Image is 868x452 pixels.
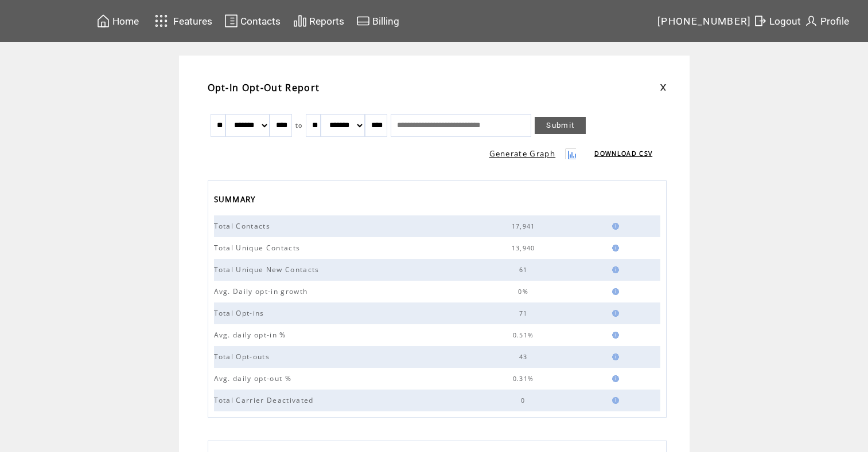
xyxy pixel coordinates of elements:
span: Billing [372,15,399,27]
img: help.gif [609,288,619,295]
span: Reports [309,15,344,27]
img: features.svg [151,11,172,30]
span: Logout [769,15,801,27]
a: Features [150,10,215,32]
img: help.gif [609,375,619,382]
a: Contacts [223,12,282,30]
span: Home [112,15,139,27]
a: Billing [355,12,401,30]
a: Generate Graph [489,148,556,159]
a: Profile [803,12,851,30]
img: chart.svg [293,14,307,28]
span: [PHONE_NUMBER] [657,15,752,27]
span: 43 [519,353,531,361]
a: DOWNLOAD CSV [594,150,652,158]
span: Total Unique Contacts [214,243,303,253]
span: Total Opt-ins [214,308,267,318]
span: Total Contacts [214,221,274,231]
span: Avg. Daily opt-in growth [214,286,311,296]
img: help.gif [609,332,619,339]
img: exit.svg [753,14,767,28]
span: Total Carrier Deactivated [214,395,317,405]
img: help.gif [609,397,619,404]
span: 71 [519,309,531,317]
a: Reports [291,12,346,30]
span: 61 [519,266,531,274]
img: profile.svg [804,14,818,28]
span: Profile [820,15,849,27]
span: 0.31% [513,375,537,383]
span: SUMMARY [214,191,259,210]
img: help.gif [609,245,619,251]
img: help.gif [609,266,619,273]
span: Total Unique New Contacts [214,265,322,274]
img: home.svg [96,14,110,28]
span: Features [173,15,212,27]
img: help.gif [609,310,619,317]
span: Opt-In Opt-Out Report [208,81,320,94]
img: contacts.svg [224,14,238,28]
span: 0% [518,288,531,296]
img: creidtcard.svg [356,14,370,28]
span: 0 [521,396,528,404]
span: Avg. daily opt-out % [214,374,295,383]
a: Home [95,12,141,30]
span: 17,941 [512,222,538,230]
img: help.gif [609,223,619,230]
span: 0.51% [513,331,537,339]
span: Total Opt-outs [214,352,273,361]
span: Avg. daily opt-in % [214,330,289,340]
span: Contacts [240,15,281,27]
img: help.gif [609,353,619,360]
a: Submit [535,117,586,134]
a: Logout [752,12,803,30]
span: 13,940 [512,244,538,252]
span: to [295,121,303,129]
